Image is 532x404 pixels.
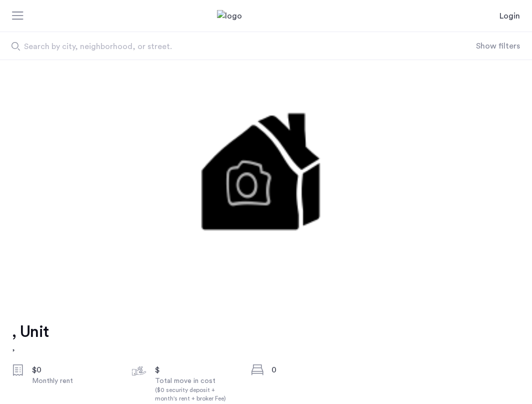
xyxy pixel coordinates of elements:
div: ($0 security deposit + month's rent + broker Fee) [155,386,239,403]
h1: , Unit [12,322,48,342]
button: Show or hide filters [476,40,520,52]
div: Total move in cost [155,376,239,403]
a: Login [499,10,520,22]
div: $ [155,364,239,376]
img: logo [217,10,315,22]
div: $0 [32,364,116,376]
a: , Unit, [12,322,48,354]
h2: , [12,342,48,354]
div: 0 [271,364,355,376]
a: Cazamio Logo [217,10,315,22]
span: Search by city, neighborhood, or street. [24,41,405,53]
img: 1.gif [96,60,436,298]
div: Monthly rent [32,376,116,386]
